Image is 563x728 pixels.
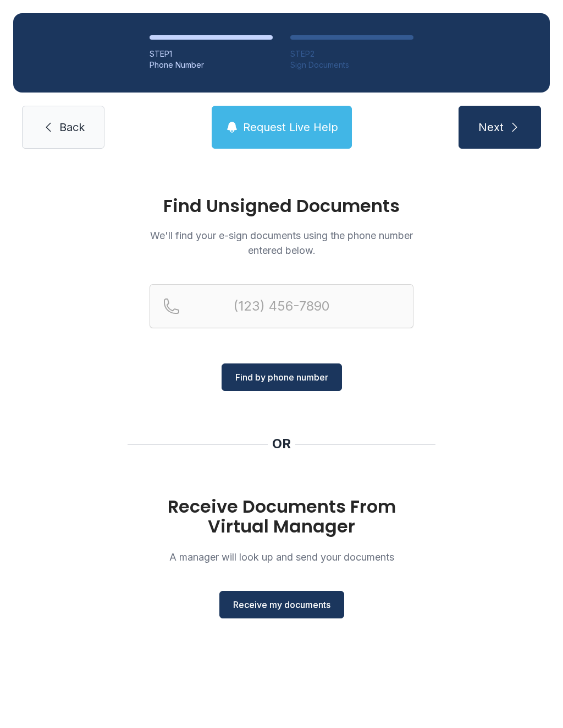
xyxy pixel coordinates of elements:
div: OR [272,435,291,453]
h1: Receive Documents From Virtual Manager [150,497,413,536]
p: A manager will look up and send your documents [150,550,413,564]
span: Request Live Help [243,119,338,135]
div: Phone Number [150,59,273,70]
h1: Find Unsigned Documents [150,197,413,215]
div: Sign Documents [290,59,413,70]
p: We'll find your e-sign documents using the phone number entered below. [150,228,413,258]
span: Receive my documents [233,598,330,611]
span: Back [59,119,85,135]
span: Find by phone number [235,371,328,384]
span: Next [478,119,504,135]
input: Reservation phone number [150,284,413,328]
div: STEP 2 [290,48,413,59]
div: STEP 1 [150,48,273,59]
